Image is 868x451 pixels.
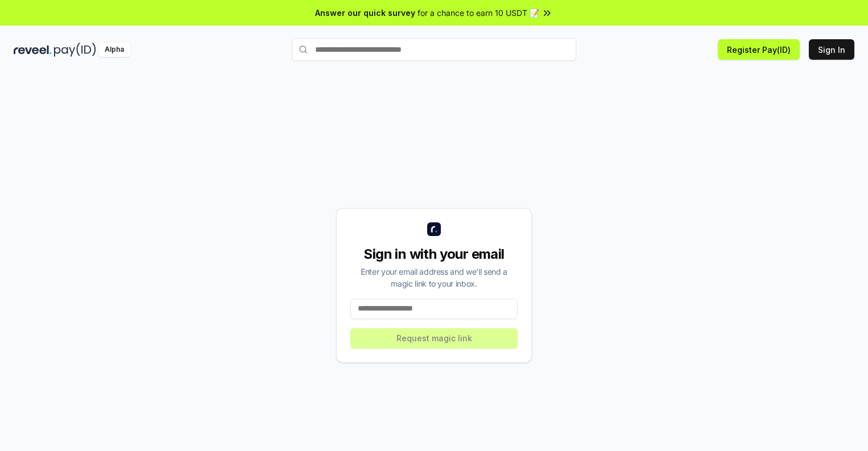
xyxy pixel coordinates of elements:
span: for a chance to earn 10 USDT 📝 [418,7,539,19]
div: Alpha [98,43,130,57]
img: pay_id [54,43,96,57]
span: Answer our quick survey [315,7,415,19]
img: logo_small [427,222,441,236]
div: Sign in with your email [350,245,518,263]
div: Enter your email address and we’ll send a magic link to your inbox. [350,266,518,289]
button: Register Pay(ID) [718,39,800,60]
button: Sign In [809,39,854,60]
img: reveel_dark [14,43,52,57]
